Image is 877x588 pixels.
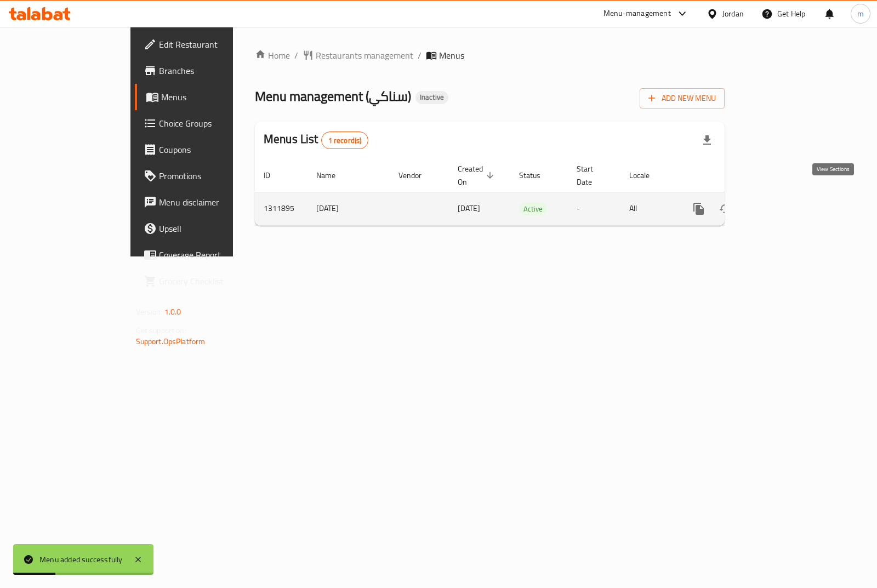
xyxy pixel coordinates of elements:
a: Restaurants management [303,49,413,62]
a: Menu disclaimer [135,189,277,215]
span: Menu management ( سناكي ) [255,84,411,109]
span: ID [264,169,284,182]
span: Start Date [577,162,607,189]
div: Menu added successfully [39,553,123,566]
span: Add New Menu [648,92,716,105]
button: more [686,196,712,222]
li: / [418,49,422,62]
a: Coverage Report [135,242,277,268]
span: Coupons [159,143,268,156]
span: Version: [136,305,163,319]
a: Choice Groups [135,110,277,136]
span: Promotions [159,169,268,182]
div: Jordan [722,8,744,20]
span: Name [316,169,350,182]
span: Edit Restaurant [159,38,268,51]
th: Actions [677,159,800,192]
div: Inactive [415,91,448,104]
span: 1 record(s) [322,135,368,146]
span: Active [519,203,547,215]
span: Coverage Report [159,248,268,261]
a: Edit Restaurant [135,31,277,58]
a: Coupons [135,136,277,163]
td: [DATE] [307,192,390,225]
span: Status [519,169,555,182]
span: Upsell [159,222,268,235]
span: Choice Groups [159,117,268,130]
nav: breadcrumb [255,49,725,62]
span: Branches [159,64,268,77]
div: Export file [694,127,720,153]
a: Menus [135,84,277,110]
table: enhanced table [255,159,800,226]
li: / [294,49,298,62]
a: Upsell [135,215,277,242]
span: Grocery Checklist [159,275,268,288]
td: - [568,192,620,225]
td: 1311895 [255,192,307,225]
span: Locale [629,169,664,182]
span: m [857,8,864,20]
button: Add New Menu [640,88,725,109]
span: Restaurants management [316,49,413,62]
span: Menus [439,49,464,62]
h2: Menus List [264,131,368,149]
a: Branches [135,58,277,84]
span: Get support on: [136,323,186,338]
span: Inactive [415,93,448,102]
span: Created On [458,162,497,189]
span: Vendor [398,169,436,182]
span: [DATE] [458,201,480,215]
span: Menu disclaimer [159,196,268,209]
button: Change Status [712,196,738,222]
div: Menu-management [603,7,671,20]
a: Support.OpsPlatform [136,334,206,349]
span: Menus [161,90,268,104]
a: Grocery Checklist [135,268,277,294]
a: Promotions [135,163,277,189]
div: Active [519,202,547,215]
div: Total records count [321,132,369,149]
span: 1.0.0 [164,305,181,319]
td: All [620,192,677,225]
